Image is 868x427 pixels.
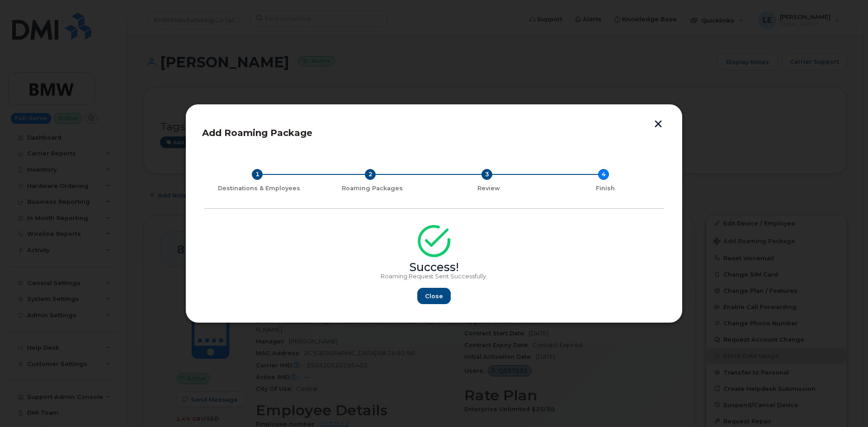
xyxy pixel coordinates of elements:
div: Review [434,185,543,192]
p: Roaming Request Sent Successfully. [204,273,664,280]
div: Success! [204,264,664,271]
div: 1 [252,169,263,180]
span: Add Roaming Package [202,127,312,138]
div: Destinations & Employees [208,185,310,192]
iframe: Messenger Launcher [829,388,861,420]
div: Roaming Packages [317,185,427,192]
span: Close [425,292,443,300]
div: 2 [365,169,376,180]
button: Close [417,288,451,304]
div: 3 [481,169,492,180]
